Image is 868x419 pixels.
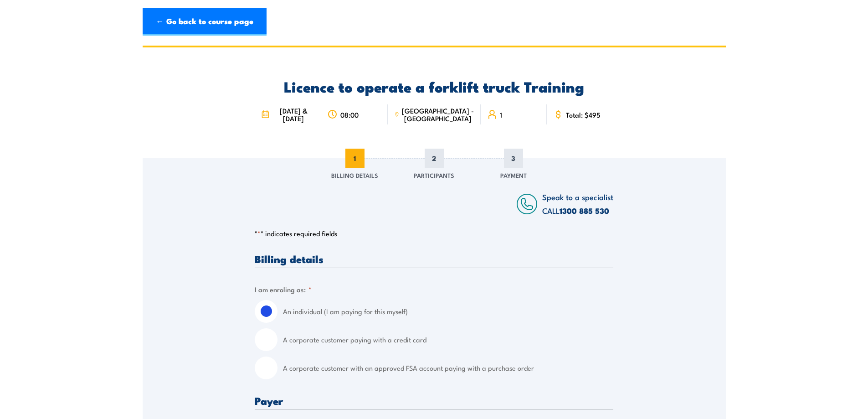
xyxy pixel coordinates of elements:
span: [GEOGRAPHIC_DATA] - [GEOGRAPHIC_DATA] [402,107,474,122]
span: 08:00 [340,111,359,119]
span: 1 [345,149,365,168]
span: Participants [414,171,454,180]
span: [DATE] & [DATE] [272,107,314,122]
span: 2 [425,149,444,168]
a: 1300 885 530 [560,205,609,217]
span: Billing Details [331,171,378,180]
label: A corporate customer with an approved FSA account paying with a purchase order [283,357,613,379]
p: " " indicates required fields [255,229,613,238]
h3: Billing details [255,253,613,264]
legend: I am enroling as: [255,284,312,295]
span: 1 [500,111,502,119]
h2: Licence to operate a forklift truck Training [255,80,613,93]
label: A corporate customer paying with a credit card [283,328,613,351]
span: Payment [500,171,527,180]
a: ← Go back to course page [143,8,267,36]
h3: Payer [255,395,613,406]
span: Speak to a specialist CALL [542,191,613,216]
label: An individual (I am paying for this myself) [283,300,613,323]
span: Total: $495 [566,111,601,119]
span: 3 [504,149,523,168]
